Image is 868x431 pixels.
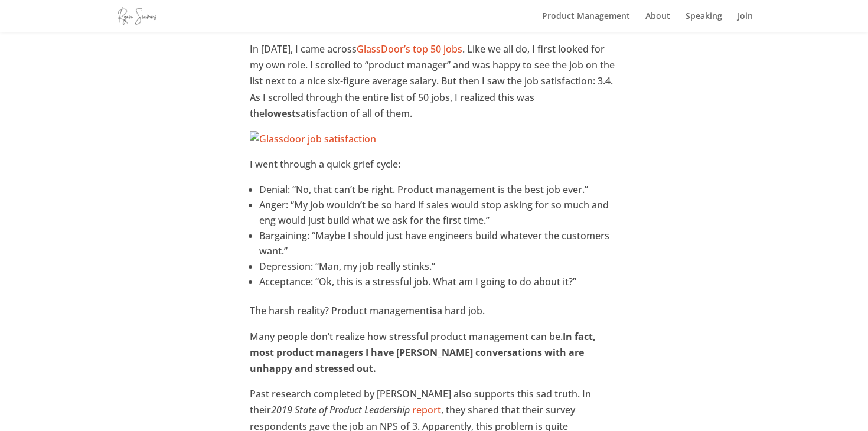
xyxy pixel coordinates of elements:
[645,12,670,32] a: About
[542,12,630,32] a: Product Management
[271,403,410,416] em: 2019 State of Product Leadership
[259,259,618,274] li: Depression: “Man, my job really stinks.”
[738,12,753,32] a: Join
[259,182,618,197] li: Denial: “No, that can’t be right. Product management is the best job ever.”
[429,304,437,317] strong: is
[686,12,722,32] a: Speaking
[259,197,618,228] li: Anger: “My job wouldn’t be so hard if sales would stop asking for so much and eng would just buil...
[357,43,462,55] a: GlassDoor’s top 50 jobs
[265,107,296,120] strong: lowest
[250,303,618,328] p: The harsh reality? Product management a hard job.
[250,329,618,387] p: Many people don’t realize how stressful product management can be.
[250,131,376,147] img: Glassdoor job satisfaction
[412,403,441,416] a: report
[250,330,596,375] strong: In fact, most product managers I have [PERSON_NAME] conversations with are unhappy and stressed out.
[118,7,156,24] img: ryanseamons.com
[250,41,618,131] p: In [DATE], I came across . Like we all do, I first looked for my own role. I scrolled to “product...
[259,228,618,259] li: Bargaining: “Maybe I should just have engineers build whatever the customers want.”
[250,156,618,182] p: I went through a quick grief cycle:
[259,274,618,289] li: Acceptance: “Ok, this is a stressful job. What am I going to do about it?”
